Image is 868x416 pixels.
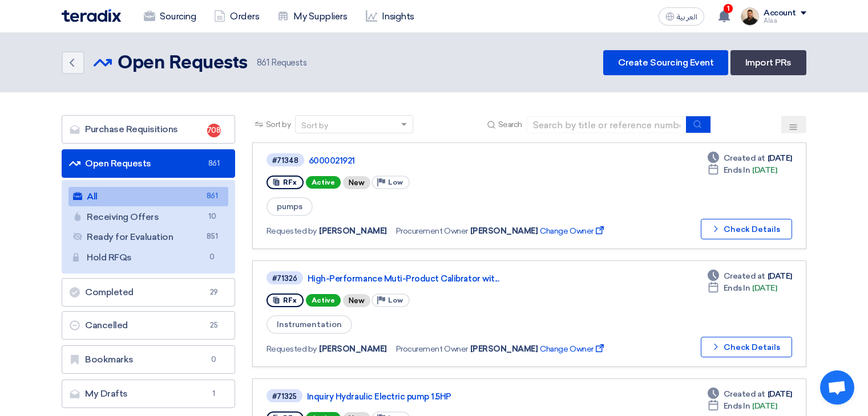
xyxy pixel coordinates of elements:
[308,274,593,284] a: High-Performance Muti-Product Calibrator wit...
[62,345,235,374] a: Bookmarks0
[205,190,219,202] span: 861
[708,270,792,282] div: [DATE]
[207,158,221,169] span: 861
[470,343,538,355] span: [PERSON_NAME]
[272,393,297,400] div: #71325
[272,157,298,164] div: #71348
[205,4,268,29] a: Orders
[343,294,370,307] div: New
[724,152,765,164] span: Created at
[724,282,750,294] span: Ends In
[207,388,221,399] span: 1
[62,311,235,340] a: Cancelled25
[724,4,733,13] span: 1
[301,120,328,132] div: Sort by
[319,343,387,355] span: [PERSON_NAME]
[62,9,121,22] img: Teradix logo
[62,380,235,408] a: My Drafts1
[267,315,352,334] span: Instrumentation
[659,7,704,26] button: العربية
[527,116,687,133] input: Search by title or reference number
[306,176,341,189] span: Active
[207,320,221,331] span: 25
[396,343,468,355] span: Procurement Owner
[343,176,370,189] div: New
[724,400,750,412] span: Ends In
[207,287,221,298] span: 29
[68,187,228,206] a: All
[283,178,297,186] span: RFx
[319,225,387,237] span: [PERSON_NAME]
[266,119,291,130] span: Sort by
[708,152,792,164] div: [DATE]
[62,115,235,144] a: Purchase Requisitions708
[205,211,219,223] span: 10
[257,58,269,68] span: 861
[470,225,538,237] span: [PERSON_NAME]
[205,251,219,263] span: 0
[68,227,228,247] a: Ready for Evaluation
[540,343,605,355] span: Change Owner
[708,400,777,412] div: [DATE]
[724,164,750,176] span: Ends In
[257,56,307,70] span: Requests
[135,4,205,29] a: Sourcing
[268,4,356,29] a: My Suppliers
[62,149,235,178] a: Open Requests861
[701,337,792,357] button: Check Details
[309,156,594,166] a: 6000021921
[267,343,317,355] span: Requested by
[741,7,759,26] img: MAA_1717931611039.JPG
[283,296,297,304] span: RFx
[205,231,219,243] span: 851
[764,9,796,18] div: Account
[307,391,592,402] a: Inquiry Hydraulic Electric pump 1.5HP
[267,225,317,237] span: Requested by
[267,197,313,216] span: pumps
[68,248,228,267] a: Hold RFQs
[708,388,792,400] div: [DATE]
[388,178,403,186] span: Low
[396,225,468,237] span: Procurement Owner
[272,275,297,282] div: #71326
[724,270,765,282] span: Created at
[540,225,605,237] span: Change Owner
[764,18,806,24] div: Alaa
[708,164,777,176] div: [DATE]
[701,219,792,239] button: Check Details
[68,207,228,227] a: Receiving Offers
[357,4,423,29] a: Insights
[730,50,806,75] a: Import PRs
[207,354,221,365] span: 0
[603,50,728,75] a: Create Sourcing Event
[62,278,235,307] a: Completed29
[306,294,341,307] span: Active
[207,124,221,137] span: 708
[708,282,777,294] div: [DATE]
[388,296,403,304] span: Low
[724,388,765,400] span: Created at
[498,119,522,130] span: Search
[677,13,697,21] span: العربية
[118,52,248,75] h2: Open Requests
[820,370,854,405] div: Open chat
